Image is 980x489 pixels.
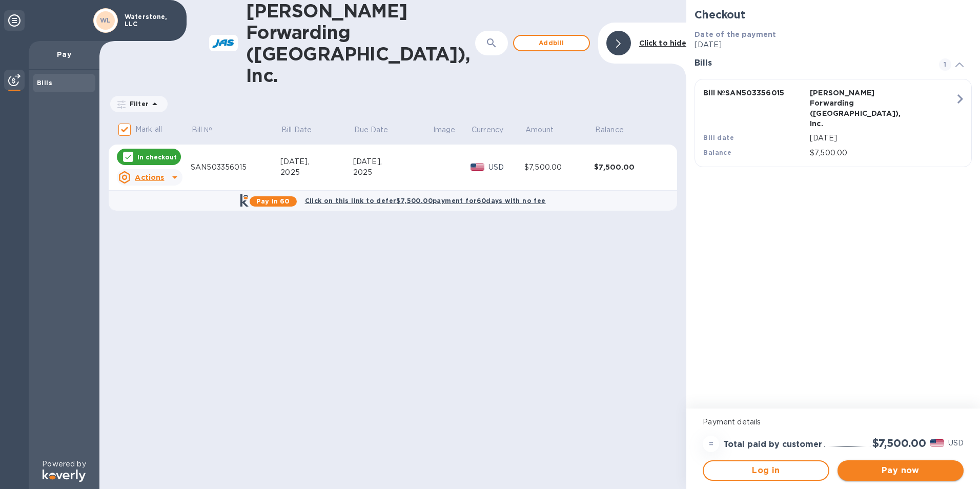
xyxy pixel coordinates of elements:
[135,124,162,135] p: Mark all
[695,58,927,68] h3: Bills
[305,197,546,205] b: Click on this link to defer $7,500.00 payment for 60 days with no fee
[353,156,432,167] div: [DATE],
[488,162,524,173] p: USD
[472,125,503,135] p: Currency
[37,79,52,87] b: Bills
[930,439,944,446] img: USD
[256,197,290,205] b: Pay in 60
[191,162,280,173] div: SAN503356015
[810,133,955,144] p: [DATE]
[703,436,719,452] div: =
[872,437,926,450] h2: $7,500.00
[594,162,664,172] div: $7,500.00
[280,167,353,178] div: 2025
[846,464,955,477] span: Pay now
[524,162,594,173] div: $7,500.00
[37,49,91,59] p: Pay
[281,125,325,135] span: Bill Date
[595,125,624,135] p: Balance
[703,149,731,156] b: Balance
[939,58,951,71] span: 1
[810,88,912,129] p: [PERSON_NAME] Forwarding ([GEOGRAPHIC_DATA]), Inc.
[353,167,432,178] div: 2025
[703,417,964,427] p: Payment details
[723,440,822,450] h3: Total paid by customer
[810,148,955,158] p: $7,500.00
[192,125,226,135] span: Bill №
[433,125,456,135] p: Image
[43,470,86,482] img: Logo
[513,35,590,51] button: Addbill
[100,16,111,24] b: WL
[695,8,972,21] h2: Checkout
[135,173,164,181] u: Actions
[838,460,964,481] button: Pay now
[192,125,213,135] p: Bill №
[522,37,581,49] span: Add bill
[354,125,389,135] p: Due Date
[712,464,820,477] span: Log in
[695,79,972,167] button: Bill №SAN503356015[PERSON_NAME] Forwarding ([GEOGRAPHIC_DATA]), Inc.Bill date[DATE]Balance$7,500.00
[703,460,829,481] button: Log in
[948,438,964,449] p: USD
[525,125,554,135] p: Amount
[280,156,353,167] div: [DATE],
[703,88,806,98] p: Bill № SAN503356015
[703,134,734,141] b: Bill date
[525,125,567,135] span: Amount
[695,39,972,50] p: [DATE]
[281,125,312,135] p: Bill Date
[126,99,149,108] p: Filter
[471,164,484,171] img: USD
[354,125,402,135] span: Due Date
[695,30,776,38] b: Date of the payment
[125,13,176,28] p: Waterstone, LLC
[595,125,637,135] span: Balance
[137,153,177,161] p: In checkout
[42,459,86,470] p: Powered by
[639,39,687,47] b: Click to hide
